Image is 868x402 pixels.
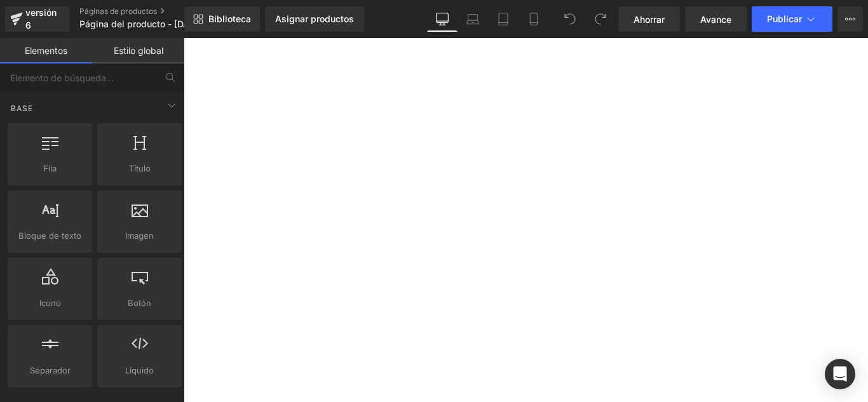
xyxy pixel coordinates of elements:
[208,13,251,24] font: Biblioteca
[79,6,226,17] a: Páginas de productos
[557,6,583,32] button: Deshacer
[427,6,458,32] a: De oficina
[634,14,665,25] font: Ahorrar
[128,298,151,308] font: Botón
[837,6,863,32] button: Más
[25,7,57,30] font: versión 6
[700,14,731,25] font: Avance
[129,163,151,173] font: Título
[114,45,163,56] font: Estilo global
[43,163,57,173] font: Fila
[825,359,855,389] div: Open Intercom Messenger
[519,6,549,32] a: Móvil
[275,13,354,24] font: Asignar productos
[588,6,613,32] button: Rehacer
[488,6,519,32] a: Tableta
[752,6,832,32] button: Publicar
[30,365,71,375] font: Separador
[458,6,488,32] a: Computadora portátil
[25,45,67,56] font: Elementos
[79,18,313,29] font: Página del producto - [DATE][PERSON_NAME] 17:13:52
[5,6,69,32] a: versión 6
[11,104,33,113] font: Base
[125,365,154,375] font: Líquido
[125,231,154,241] font: Imagen
[767,13,802,24] font: Publicar
[685,6,747,32] a: Avance
[184,6,260,32] a: Nueva Biblioteca
[18,231,81,241] font: Bloque de texto
[39,298,61,308] font: Icono
[79,6,157,16] font: Páginas de productos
